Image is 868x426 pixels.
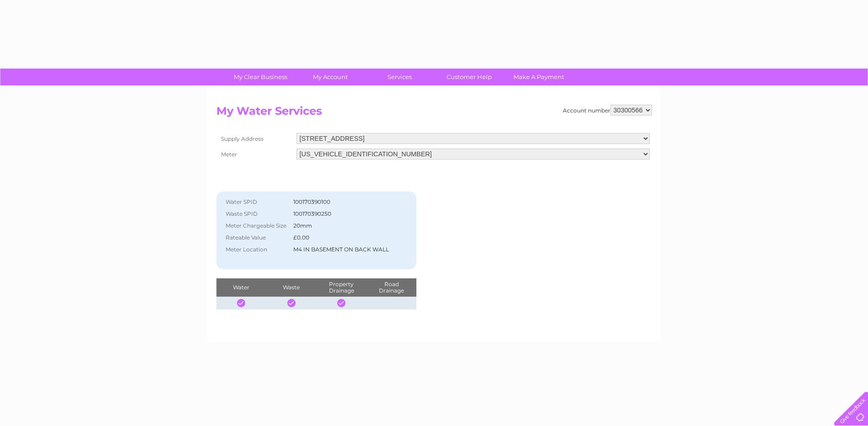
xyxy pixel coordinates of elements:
th: Water SPID [221,196,291,208]
th: Rateable Value [221,232,291,244]
th: Waste [266,278,316,297]
a: Services [362,69,437,85]
th: Property Drainage [316,278,366,297]
th: Waste SPID [221,208,291,220]
a: Customer Help [431,69,507,85]
td: £0.00 [291,232,396,244]
th: Meter Location [221,244,291,256]
th: Water [216,278,266,297]
a: My Clear Business [223,69,298,85]
td: M4 IN BASEMENT ON BACK WALL [291,244,396,256]
div: Account number [563,105,652,116]
a: My Account [292,69,368,85]
th: Road Drainage [367,278,417,297]
th: Supply Address [216,131,294,146]
a: Make A Payment [501,69,577,85]
th: Meter [216,146,294,162]
td: 100170390250 [291,208,396,220]
h2: My Water Services [216,105,652,122]
th: Meter Chargeable Size [221,220,291,232]
td: 20mm [291,220,396,232]
td: 100170390100 [291,196,396,208]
